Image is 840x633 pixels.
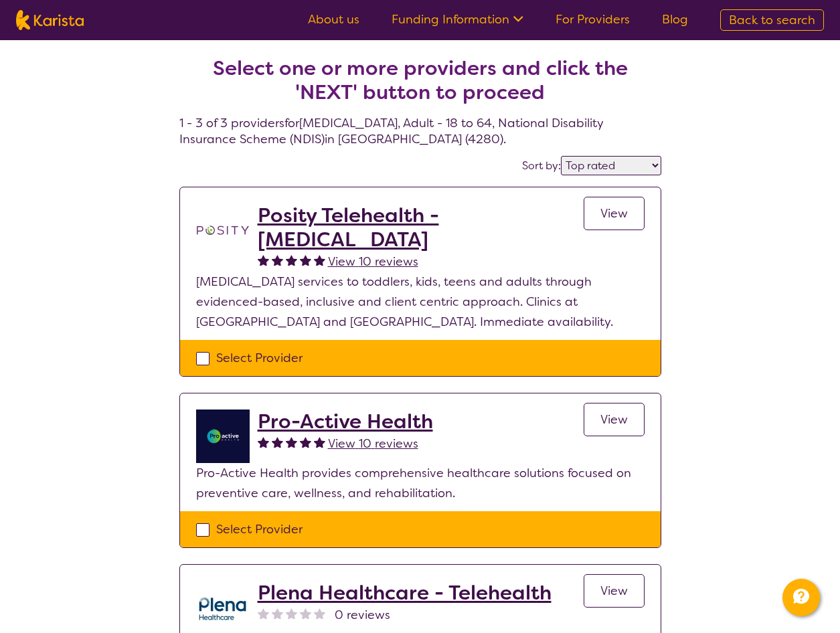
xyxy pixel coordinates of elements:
img: nonereviewstar [272,608,283,619]
a: Funding Information [392,11,523,27]
span: View 10 reviews [328,436,418,452]
a: View [584,197,645,230]
h2: Select one or more providers and click the 'NEXT' button to proceed [195,56,645,104]
p: [MEDICAL_DATA] services to toddlers, kids, teens and adults through evidenced-based, inclusive an... [196,272,645,332]
img: fullstar [258,436,269,448]
a: View 10 reviews [328,252,418,272]
img: nonereviewstar [258,608,269,619]
a: Blog [662,11,688,27]
span: 0 reviews [335,605,390,625]
img: fullstar [314,436,325,448]
img: fullstar [272,254,283,266]
span: View [600,583,628,599]
a: Back to search [720,9,824,31]
span: View [600,205,628,221]
img: t1bslo80pcylnzwjhndq.png [196,203,250,257]
a: Posity Telehealth - [MEDICAL_DATA] [258,203,584,252]
span: View 10 reviews [328,254,418,270]
img: nonereviewstar [286,608,297,619]
img: fullstar [286,254,297,266]
label: Sort by: [522,159,561,173]
a: Plena Healthcare - Telehealth [258,581,552,605]
h4: 1 - 3 of 3 providers for [MEDICAL_DATA] , Adult - 18 to 64 , National Disability Insurance Scheme... [179,24,661,147]
span: View [600,412,628,428]
a: View 10 reviews [328,434,418,454]
a: For Providers [556,11,630,27]
img: fullstar [300,436,311,448]
p: Pro-Active Health provides comprehensive healthcare solutions focused on preventive care, wellnes... [196,463,645,503]
img: jdgr5huzsaqxc1wfufya.png [196,410,250,463]
a: Pro-Active Health [258,410,433,434]
img: nonereviewstar [300,608,311,619]
a: View [584,574,645,608]
img: nonereviewstar [314,608,325,619]
button: Channel Menu [782,579,820,616]
img: fullstar [300,254,311,266]
a: About us [308,11,359,27]
img: fullstar [286,436,297,448]
img: fullstar [314,254,325,266]
span: Back to search [729,12,815,28]
img: Karista logo [16,10,84,30]
img: fullstar [258,254,269,266]
a: View [584,403,645,436]
img: fullstar [272,436,283,448]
